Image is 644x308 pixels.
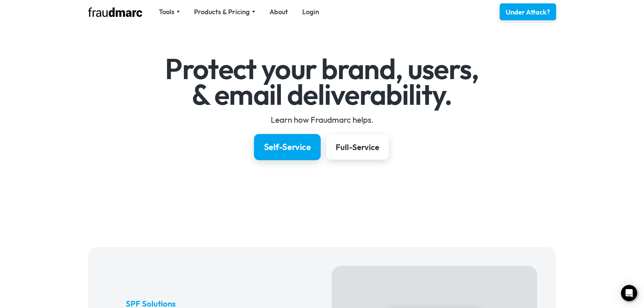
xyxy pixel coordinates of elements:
a: Under Attack? [500,3,556,20]
h1: Protect your brand, users, & email deliverability. [126,56,518,107]
a: About [269,7,288,17]
div: Tools [159,7,180,17]
div: Self-Service [264,141,311,153]
div: Full-Service [336,142,379,152]
a: Self-Service [254,134,320,160]
div: Learn how Fraudmarc helps. [126,114,518,125]
div: Under Attack? [506,7,550,17]
div: Open Intercom Messenger [621,285,637,301]
div: Tools [159,7,174,17]
div: Products & Pricing [194,7,250,17]
a: Login [302,7,319,17]
div: Products & Pricing [194,7,255,17]
a: Full-Service [326,135,389,160]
